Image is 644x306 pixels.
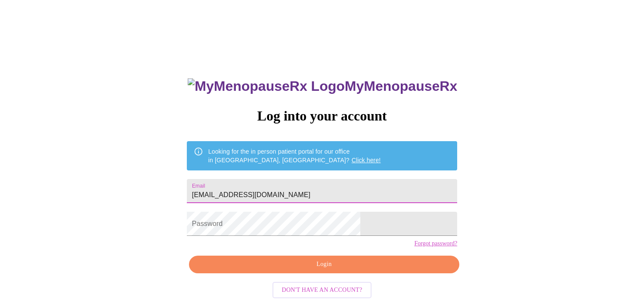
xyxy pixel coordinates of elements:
[187,108,457,124] h3: Log into your account
[188,78,457,94] h3: MyMenopauseRx
[188,78,344,94] img: MyMenopauseRx Logo
[199,259,449,270] span: Login
[272,282,372,299] button: Don't have an account?
[270,286,374,293] a: Don't have an account?
[414,240,457,247] a: Forgot password?
[282,285,362,296] span: Don't have an account?
[208,144,381,168] div: Looking for the in person patient portal for our office in [GEOGRAPHIC_DATA], [GEOGRAPHIC_DATA]?
[352,157,381,164] a: Click here!
[189,256,459,273] button: Login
